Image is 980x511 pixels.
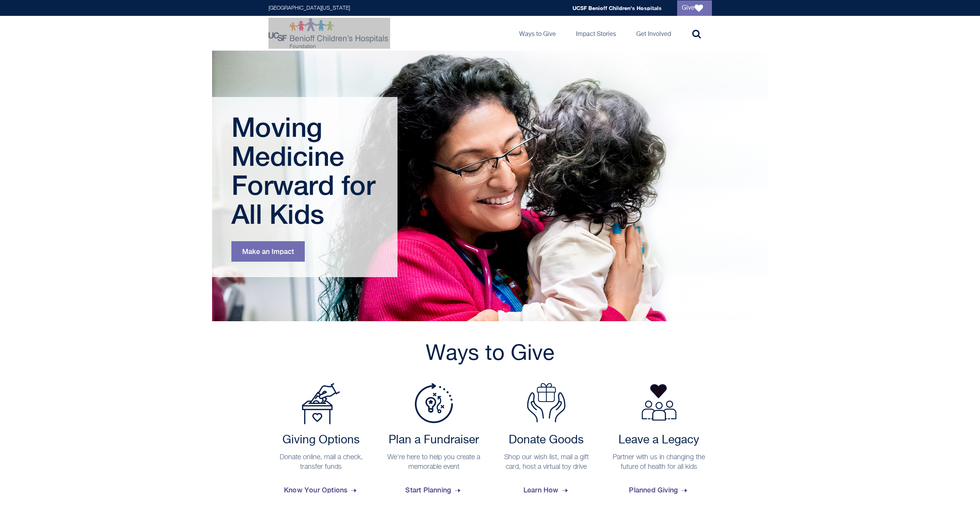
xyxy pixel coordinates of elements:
a: [GEOGRAPHIC_DATA][US_STATE] [268,5,350,11]
span: Start Planning [405,480,462,501]
img: Payment Options [302,383,340,424]
a: Donate Goods Donate Goods Shop our wish list, mail a gift card, host a virtual toy drive Learn How [494,383,600,501]
a: Make an Impact [231,241,305,262]
h2: Giving Options [272,433,370,447]
h2: Leave a Legacy [610,433,708,447]
img: Logo for UCSF Benioff Children's Hospitals Foundation [268,18,390,49]
span: Know Your Options [284,480,358,501]
span: Planned Giving [629,480,689,501]
p: We're here to help you create a memorable event [385,453,483,472]
p: Shop our wish list, mail a gift card, host a virtual toy drive [498,453,596,472]
a: Get Involved [630,16,677,51]
a: Give [677,0,712,16]
img: Plan a Fundraiser [414,383,453,423]
a: Plan a Fundraiser Plan a Fundraiser We're here to help you create a memorable event Start Planning [381,383,487,501]
span: Learn How [523,480,569,501]
a: Impact Stories [570,16,622,51]
a: UCSF Benioff Children's Hospitals [572,5,662,11]
p: Donate online, mail a check, transfer funds [272,453,370,472]
a: Payment Options Giving Options Donate online, mail a check, transfer funds Know Your Options [268,383,374,501]
a: Ways to Give [513,16,562,51]
h1: Moving Medicine Forward for All Kids [231,112,380,228]
h2: Donate Goods [498,433,596,447]
p: Partner with us in changing the future of health for all kids [610,453,708,472]
h2: Ways to Give [268,341,712,368]
a: Leave a Legacy Partner with us in changing the future of health for all kids Planned Giving [606,383,712,501]
h2: Plan a Fundraiser [385,433,483,447]
img: Donate Goods [527,383,566,422]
